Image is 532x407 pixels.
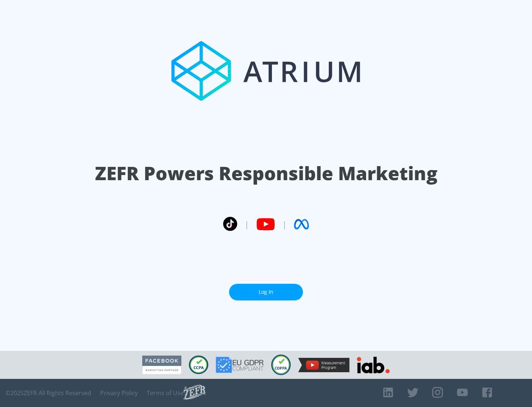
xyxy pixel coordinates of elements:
span: | [282,219,287,230]
img: COPPA Compliant [271,354,291,375]
span: © 2025 ZEFR All Rights Reserved [6,389,91,397]
h1: ZEFR Powers Responsible Marketing [95,161,437,186]
span: | [245,219,249,230]
a: Terms of Use [147,389,184,397]
img: YouTube Measurement Program [298,358,349,372]
img: GDPR Compliant [216,357,264,373]
img: Facebook Marketing Partner [142,356,181,374]
a: Log In [229,284,303,300]
img: CCPA Compliant [189,356,208,374]
a: Privacy Policy [100,389,138,397]
img: IAB [357,357,390,373]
